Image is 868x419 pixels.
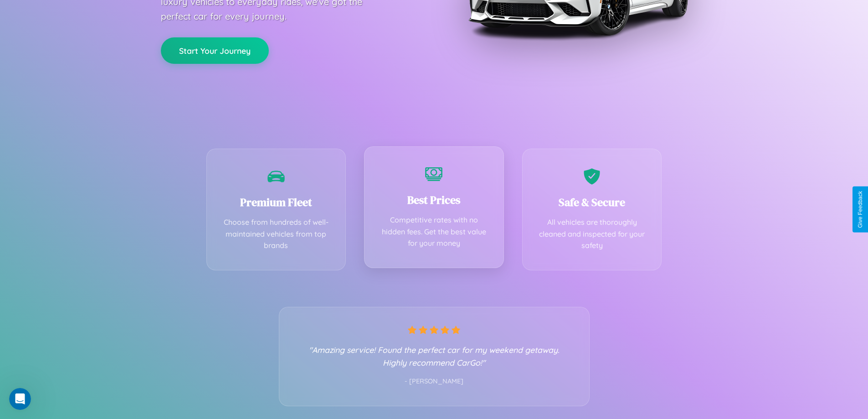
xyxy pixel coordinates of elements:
h3: Best Prices [378,192,490,207]
h3: Premium Fleet [221,195,332,210]
p: Competitive rates with no hidden fees. Get the best value for your money [378,214,490,249]
p: - [PERSON_NAME] [298,376,571,388]
iframe: Intercom live chat [9,388,31,410]
div: Give Feedback [857,191,863,228]
h3: Safe & Secure [536,195,648,210]
p: All vehicles are thoroughly cleaned and inspected for your safety [536,217,648,252]
p: "Amazing service! Found the perfect car for my weekend getaway. Highly recommend CarGo!" [298,343,571,369]
p: Choose from hundreds of well-maintained vehicles from top brands [221,217,332,252]
button: Start Your Journey [161,37,269,64]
